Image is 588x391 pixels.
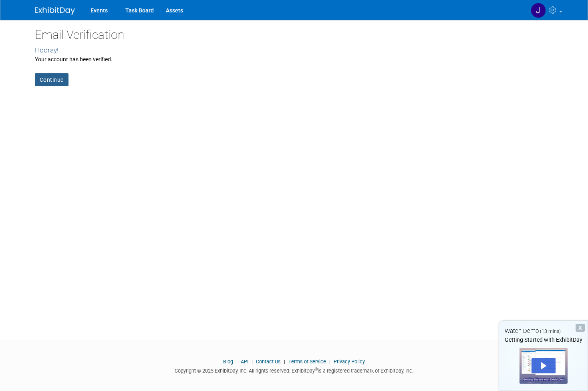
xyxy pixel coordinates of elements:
[327,359,332,365] span: |
[256,359,281,365] a: Contact Us
[532,358,556,373] div: Play
[531,3,546,18] img: Jody Sayre
[234,359,240,365] span: |
[576,324,585,332] div: Dismiss
[282,359,287,365] span: |
[315,367,318,371] sup: ®
[540,329,561,334] span: (13 mins)
[334,359,365,365] a: Privacy Policy
[35,73,68,86] a: Continue
[499,327,588,335] div: Watch Demo
[241,359,248,365] a: API
[35,45,554,55] div: Hooray!
[499,336,588,344] div: Getting Started with ExhibitDay
[35,55,554,63] div: Your account has been verified.
[35,28,554,41] h2: Email Verification
[288,359,326,365] a: Terms of Service
[223,359,233,365] a: Blog
[35,7,75,15] img: ExhibitDay
[250,359,255,365] span: |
